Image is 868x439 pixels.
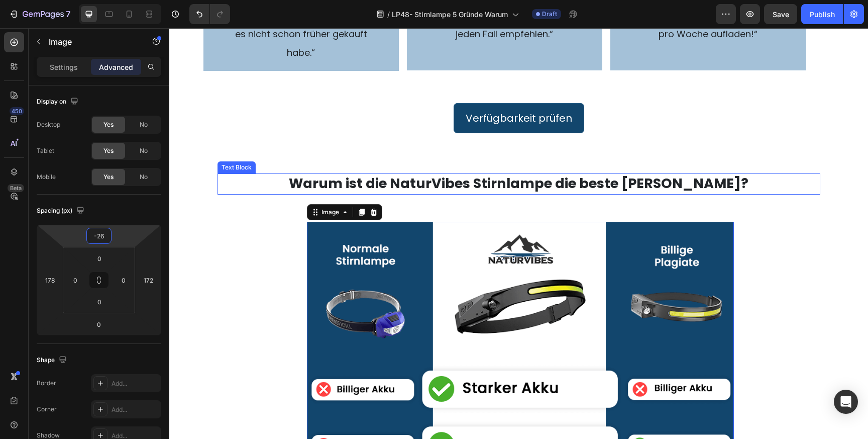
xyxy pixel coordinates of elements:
[37,120,60,129] div: Desktop
[89,294,110,309] input: 0px
[169,28,868,439] iframe: Design area
[542,10,557,19] span: Draft
[387,9,390,20] span: /
[810,9,835,20] div: Publish
[150,180,172,189] div: Image
[392,9,508,20] span: LP48- Stirnlampe 5 Gründe Warum
[68,273,83,288] input: 0px
[103,120,114,129] span: Yes
[284,75,415,105] a: Verfügbarkeit prüfen
[4,4,75,24] button: 7
[37,204,86,218] div: Spacing (px)
[140,120,148,129] span: No
[89,317,109,332] input: 0
[296,81,403,99] p: Verfügbarkeit prüfen
[37,146,54,155] div: Tablet
[141,273,156,288] input: 172
[189,4,230,24] div: Undo/Redo
[50,62,78,72] p: Settings
[50,135,84,144] div: Text Block
[140,172,148,182] span: No
[834,390,858,414] div: Open Intercom Messenger
[120,146,579,164] strong: Warum ist die NaturVibes Stirnlampe die beste [PERSON_NAME]?
[42,273,57,288] input: 178
[37,172,56,182] div: Mobile
[773,10,789,19] span: Save
[103,146,114,155] span: Yes
[112,379,159,388] div: Add...
[37,379,56,388] div: Border
[8,184,24,192] div: Beta
[37,354,69,367] div: Shape
[89,228,109,243] input: -26
[140,146,148,155] span: No
[49,36,134,48] p: Image
[801,4,843,24] button: Publish
[10,107,24,115] div: 450
[764,4,797,24] button: Save
[66,8,70,20] p: 7
[37,405,57,414] div: Corner
[89,251,110,266] input: 0px
[37,95,80,109] div: Display on
[103,172,114,182] span: Yes
[112,405,159,414] div: Add...
[116,273,131,288] input: 0px
[99,62,133,72] p: Advanced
